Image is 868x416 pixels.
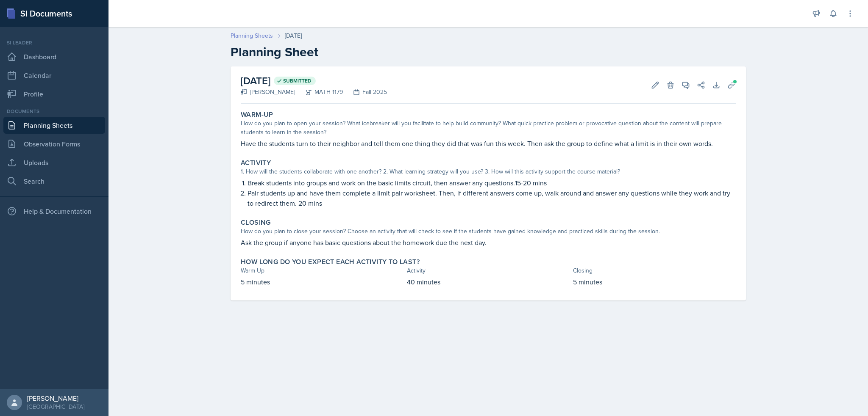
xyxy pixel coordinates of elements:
[241,119,736,137] div: How do you plan to open your session? What icebreaker will you facilitate to help build community...
[285,31,302,40] div: [DATE]
[407,277,570,287] p: 40 minutes
[407,266,570,275] div: Activity
[27,394,84,402] div: [PERSON_NAME]
[3,107,105,115] div: Documents
[3,154,105,171] a: Uploads
[241,88,295,96] div: [PERSON_NAME]
[241,167,736,176] div: 1. How will the students collaborate with one another? 2. What learning strategy will you use? 3....
[573,266,736,275] div: Closing
[241,159,271,167] label: Activity
[3,48,105,65] a: Dashboard
[283,77,312,84] span: Submitted
[241,237,736,248] p: Ask the group if anyone has basic questions about the homework due the next day.
[3,85,105,102] a: Profile
[3,117,105,134] a: Planning Sheets
[241,218,271,227] label: Closing
[248,188,736,208] p: Pair students up and have them complete a limit pair worksheet. Then, if different answers come u...
[3,135,105,152] a: Observation Forms
[241,227,736,236] div: How do you plan to close your session? Choose an activity that will check to see if the students ...
[241,258,420,266] label: How long do you expect each activity to last?
[3,203,105,220] div: Help & Documentation
[241,138,736,149] p: Have the students turn to their neighbor and tell them one thing they did that was fun this week....
[248,178,736,188] p: Break students into groups and work on the basic limits circuit, then answer any questions.15-20 ...
[27,402,84,411] div: [GEOGRAPHIC_DATA]
[343,88,387,96] div: Fall 2025
[241,277,403,287] p: 5 minutes
[241,266,403,275] div: Warm-Up
[231,31,273,40] a: Planning Sheets
[231,44,746,60] h2: Planning Sheet
[3,173,105,190] a: Search
[3,67,105,84] a: Calendar
[241,73,387,88] h2: [DATE]
[295,88,343,96] div: MATH 1179
[3,39,105,47] div: Si leader
[241,110,273,119] label: Warm-Up
[573,277,736,287] p: 5 minutes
